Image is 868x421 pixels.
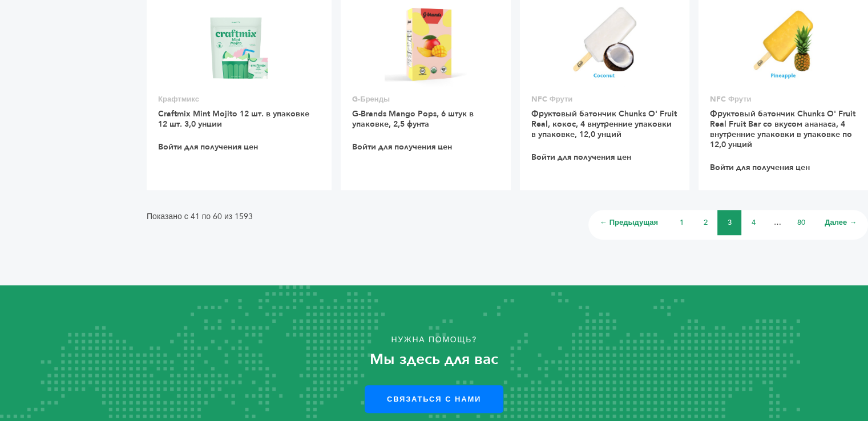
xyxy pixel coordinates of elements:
[352,94,390,104] font: G-Бренды
[147,211,253,222] font: Показано с 41 по 60 из 1593
[710,163,810,173] a: Войти для получения цен
[753,5,813,87] img: Фруктовый батончик Chunks O' Fruit Real Fruit Bar со вкусом ананаса, 4 внутренние упаковки в упак...
[158,141,258,152] font: Войти для получения цен
[158,108,309,129] a: Craftmix Mint Mojito 12 шт. в упаковке 12 шт. 3,0 унции
[352,142,452,152] a: Войти для получения цен
[531,152,631,163] a: Войти для получения цен
[679,217,683,228] a: 1
[391,334,477,345] font: Нужна помощь?
[531,108,677,140] a: Фруктовый батончик Chunks O' Fruit Real, кокос, 4 внутренние упаковки в упаковке, 12,0 унций
[365,385,503,413] a: Связаться с нами
[773,217,781,228] font: …
[751,217,755,228] a: 4
[710,94,752,104] font: NFC Фрути
[572,5,636,87] img: Фруктовый батончик Chunks O' Fruit Real, кокос, 4 внутренние упаковки в упаковке, 12,0 унций
[703,217,707,228] a: 2
[352,108,474,129] a: G-Brands Mango Pops, 6 штук в упаковке, 2,5 фунта
[710,108,855,150] a: Фруктовый батончик Chunks O' Fruit Real Fruit Bar со вкусом ананаса, 4 внутренние упаковки в упак...
[198,5,281,87] img: Craftmix Mint Mojito 12 шт. в упаковке 12 шт. 3,0 унции
[531,94,573,104] font: NFC Фрути
[158,94,199,104] font: Крафтмикс
[797,217,805,228] a: 80
[727,217,731,228] a: 3
[158,142,258,152] a: Войти для получения цен
[600,217,658,228] a: ← Предыдущая
[385,5,467,87] img: G-Brands Mango Pops, 6 штук в упаковке, 2,5 фунта
[387,394,481,404] font: Связаться с нами
[370,349,498,370] font: Мы здесь для вас
[825,217,857,228] a: Далее →
[352,141,452,152] font: Войти для получения цен
[531,152,631,163] font: Войти для получения цен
